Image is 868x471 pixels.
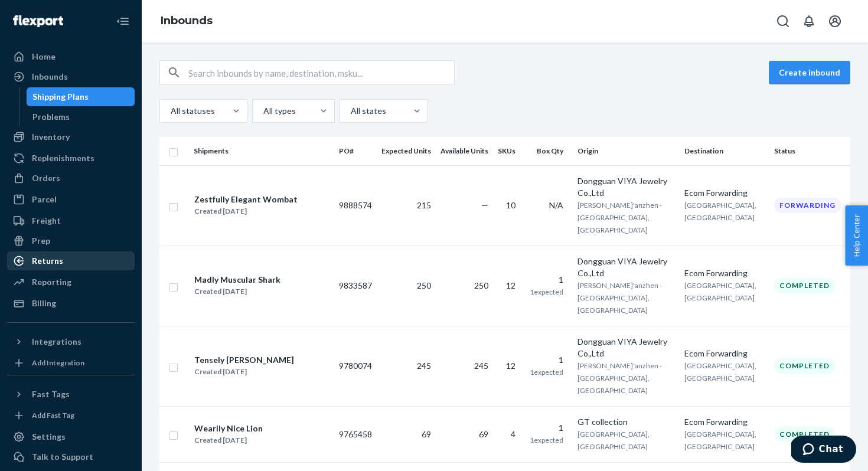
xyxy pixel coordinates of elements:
div: Prep [32,235,50,247]
span: 4 [511,429,515,439]
a: Add Fast Tag [7,408,135,423]
td: 9888574 [334,165,377,246]
iframe: Opens a widget where you can chat to one of our agents [791,436,856,465]
input: Search inbounds by name, destination, msku... [188,61,454,84]
div: GT collection [577,416,676,428]
img: Flexport logo [13,15,63,27]
button: Help Center [845,205,868,266]
div: Created [DATE] [194,434,263,446]
a: Home [7,47,135,66]
div: Created [DATE] [194,205,298,217]
div: Tensely [PERSON_NAME] [194,354,294,366]
div: Forwarding [774,198,841,212]
th: Destination [680,137,769,165]
td: 9780074 [334,326,377,406]
div: Ecom Forwarding [684,416,765,428]
span: 10 [506,200,515,210]
div: Completed [774,358,835,373]
th: SKUs [493,137,525,165]
div: Zestfully Elegant Wombat [194,194,298,205]
a: Freight [7,211,135,230]
button: Close Navigation [111,9,135,33]
div: Dongguan VIYA Jewelry Co.,Ltd [577,336,676,359]
a: Problems [27,107,135,126]
button: Open notifications [797,9,821,33]
span: [PERSON_NAME]'anzhen - [GEOGRAPHIC_DATA], [GEOGRAPHIC_DATA] [577,361,662,395]
div: Ecom Forwarding [684,187,765,199]
span: [GEOGRAPHIC_DATA], [GEOGRAPHIC_DATA] [577,430,650,451]
a: Reporting [7,273,135,292]
div: Dongguan VIYA Jewelry Co.,Ltd [577,256,676,279]
div: Created [DATE] [194,366,294,378]
a: Settings [7,427,135,446]
span: 1 expected [530,287,563,296]
div: Dongguan VIYA Jewelry Co.,Ltd [577,175,676,199]
span: 69 [479,429,488,439]
div: Ecom Forwarding [684,267,765,279]
td: 9833587 [334,246,377,326]
span: [GEOGRAPHIC_DATA], [GEOGRAPHIC_DATA] [684,201,756,222]
div: Add Integration [32,358,84,368]
div: Integrations [32,336,81,348]
a: Inventory [7,127,135,146]
div: 1 [530,422,563,434]
a: Inbounds [7,67,135,86]
a: Prep [7,231,135,250]
th: Box Qty [525,137,573,165]
div: Fast Tags [32,388,70,400]
button: Open account menu [823,9,847,33]
a: Inbounds [161,14,213,27]
div: Inbounds [32,71,68,83]
span: [GEOGRAPHIC_DATA], [GEOGRAPHIC_DATA] [684,430,756,451]
div: Completed [774,278,835,293]
div: Billing [32,297,56,309]
span: 1 expected [530,368,563,377]
a: Replenishments [7,149,135,168]
div: Add Fast Tag [32,410,74,420]
button: Integrations [7,332,135,351]
span: 245 [474,361,488,371]
a: Orders [7,169,135,188]
a: Billing [7,294,135,313]
span: [PERSON_NAME]'anzhen - [GEOGRAPHIC_DATA], [GEOGRAPHIC_DATA] [577,201,662,234]
a: Parcel [7,190,135,209]
span: 12 [506,280,515,290]
div: Settings [32,431,66,443]
div: Home [32,51,56,63]
div: Shipping Plans [32,91,89,103]
button: Talk to Support [7,447,135,466]
div: Orders [32,172,60,184]
th: Origin [573,137,680,165]
div: 1 [530,354,563,366]
span: 12 [506,361,515,371]
span: [GEOGRAPHIC_DATA], [GEOGRAPHIC_DATA] [684,361,756,382]
div: Madly Muscular Shark [194,274,280,286]
a: Add Integration [7,356,135,370]
span: [PERSON_NAME]'anzhen - [GEOGRAPHIC_DATA], [GEOGRAPHIC_DATA] [577,281,662,315]
div: Problems [32,111,70,123]
button: Create inbound [769,61,850,84]
th: PO# [334,137,377,165]
input: All states [350,105,351,117]
div: Talk to Support [32,451,93,463]
span: N/A [549,200,563,210]
button: Fast Tags [7,385,135,404]
td: 9765458 [334,406,377,462]
span: 215 [417,200,431,210]
span: 250 [417,280,431,290]
div: Inventory [32,131,70,143]
th: Shipments [189,137,334,165]
th: Status [769,137,850,165]
span: 250 [474,280,488,290]
div: Reporting [32,276,71,288]
div: Returns [32,255,63,267]
span: 1 expected [530,436,563,444]
span: 245 [417,361,431,371]
div: Parcel [32,194,57,205]
div: Replenishments [32,152,94,164]
a: Shipping Plans [27,87,135,106]
a: Returns [7,251,135,270]
div: 1 [530,274,563,286]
